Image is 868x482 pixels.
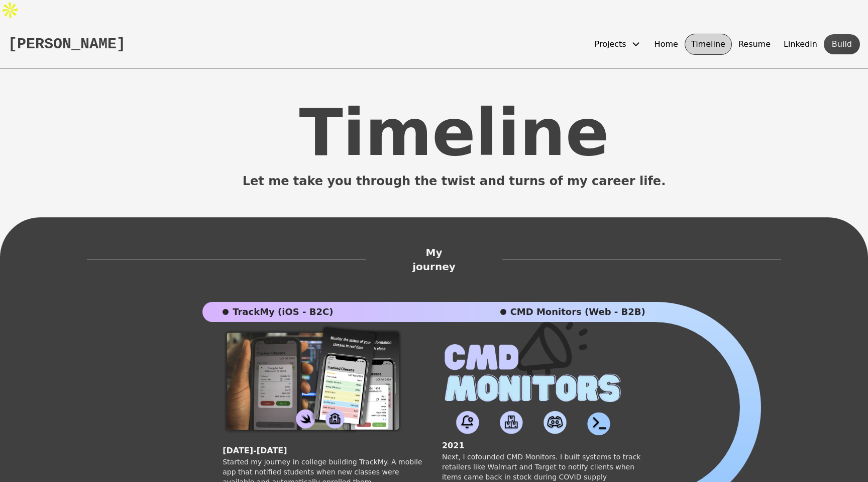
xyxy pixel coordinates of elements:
[243,173,666,189] span: Let me take you through the twist and turns of my career life.
[406,246,462,274] span: My journey
[595,38,626,50] span: Projects
[777,34,824,55] button: Linkedin
[510,305,645,319] span: CMD Monitors (Web - B2B)
[824,34,860,54] button: Build
[233,305,333,319] span: TrackMy (iOS - B2C)
[442,440,465,452] div: 2021
[8,35,126,53] button: [PERSON_NAME]
[588,34,648,55] button: Projects
[223,445,287,457] div: [DATE]-[DATE]
[732,34,777,55] button: Resume
[223,324,405,445] img: TrackMy (iOS - B2C)
[40,101,868,165] div: Timeline
[442,319,625,440] img: CMD Monitors (Web - B2B)
[648,34,685,55] button: Home
[685,34,732,55] button: Timeline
